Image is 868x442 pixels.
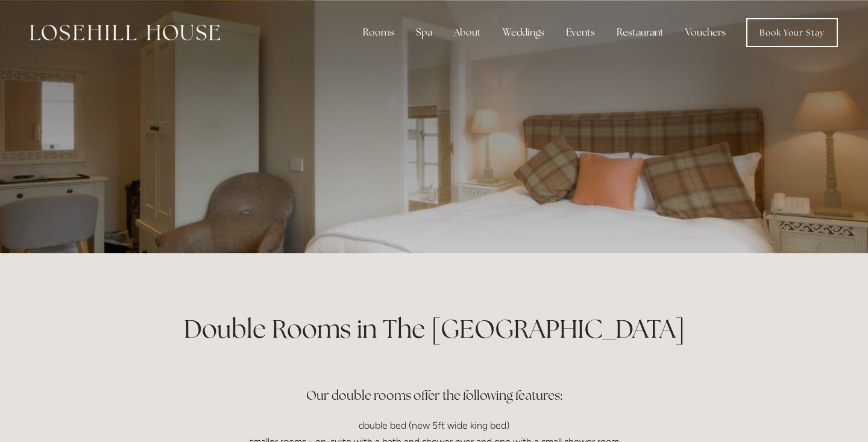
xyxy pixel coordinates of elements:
div: About [444,21,491,45]
div: Restaurant [607,21,673,45]
div: Events [556,21,605,45]
h3: Our double rooms offer the following features: [146,359,722,408]
h1: Double Rooms in The [GEOGRAPHIC_DATA] [146,311,722,347]
div: Rooms [353,21,404,45]
img: Losehill House [30,25,220,40]
a: Book Your Stay [746,18,838,47]
a: Vouchers [676,21,735,45]
div: Weddings [493,21,554,45]
div: Spa [406,21,442,45]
